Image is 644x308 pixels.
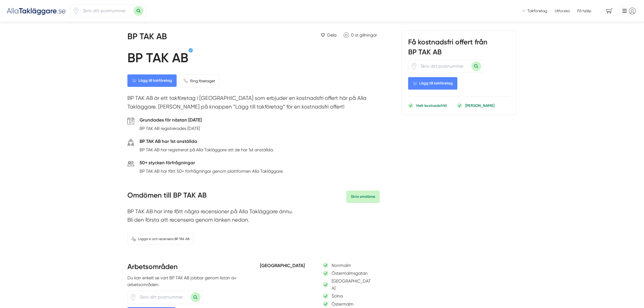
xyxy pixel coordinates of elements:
[127,50,188,68] h1: BP TAK AB
[127,191,207,203] h3: Omdömen till BP TAK AB
[127,207,380,227] p: BP TAK AB har inte fått några recensioner på Alla Takläggare ännu. Bli den första att recensera g...
[260,262,310,271] h5: [GEOGRAPHIC_DATA]
[332,278,373,291] p: [GEOGRAPHIC_DATA]
[127,234,193,245] a: Logga in och recensera BP TAK AB
[130,294,137,301] svg: Pin / Karta
[319,31,339,40] a: Dela
[408,37,510,60] h3: Få kostnadsfri offert från BP TAK AB
[346,191,380,203] a: Skriv omdöme
[73,8,80,14] span: Klicka för att använda din position.
[408,77,457,90] : Lägg till takföretag
[332,301,354,307] p: Östermalm
[527,8,547,14] span: Takföretag
[140,116,202,125] h5: Grundades för nästan [DATE]
[411,63,417,70] span: Klicka för att använda din position.
[416,103,447,108] p: Helt kostnadsfritt
[190,78,215,84] span: Ring företaget
[6,6,66,15] img: Alla Takläggare
[332,270,368,277] p: Östermalmsgatan
[140,168,283,175] p: BP TAK AB har fått 50+ förfrågningar genom plattformen Alla Takläggare.
[417,60,471,73] input: Skriv ditt postnummer
[179,74,220,87] a: Ring företaget
[73,8,80,14] svg: Pin / Karta
[602,6,616,16] span: navigation-cart
[127,31,266,46] h2: BP TAK AB
[80,5,134,17] input: Skriv ditt postnummer
[555,8,570,14] a: Utforska
[137,291,191,303] input: Skriv ditt postnummer
[140,138,274,146] h5: BP TAK AB har 1st anställda
[577,8,591,14] span: Få hjälp
[351,32,354,38] span: 0
[355,32,377,38] span: st gillningar
[127,274,247,288] p: Du kan enkelt se vart BP TAK AB jobbar genom listan av arbetsområden.
[140,146,274,153] p: BP TAK AB har registrerat på Alla Takläggare att de har 1st anställda.
[134,6,143,16] button: Sök med postnummer
[127,94,380,114] p: BP TAK AB är ett takföretag i [GEOGRAPHIC_DATA] som erbjuder en kostnadsfri offert här på Alla Ta...
[127,262,247,274] h3: Arbetsområden
[130,294,137,301] span: Klicka för att använda din position.
[332,262,351,269] p: Norrmalm
[140,159,283,168] h5: 50+ stycken förfrågningar
[138,237,189,242] span: Logga in och recensera BP TAK AB
[332,293,343,299] p: Solna
[140,125,202,132] p: BP TAK AB registrerades [DATE]
[188,48,193,53] span: Verifierat av Karl Jonas Valter Benedictsson
[327,32,336,38] span: Dela
[191,292,200,302] button: Sök med postnummer
[465,103,494,108] p: [PERSON_NAME]
[341,31,380,40] a: Klicka för att gilla BP TAK AB
[411,63,417,70] svg: Pin / Karta
[127,74,177,87] : Lägg till takföretag
[471,61,481,71] button: Sök med postnummer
